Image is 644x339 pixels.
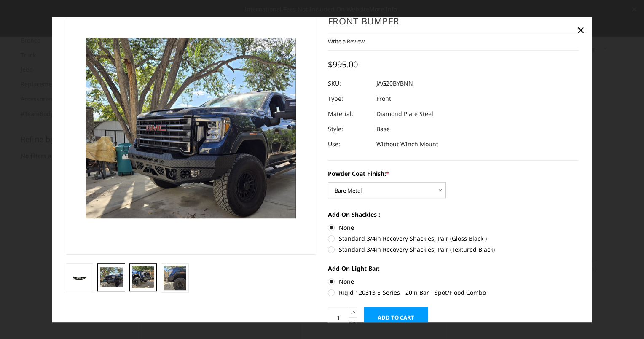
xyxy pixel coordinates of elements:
[328,223,579,232] label: None
[328,122,370,137] dt: Style:
[328,264,579,273] label: Add-On Light Bar:
[364,307,428,328] input: Add to Cart
[68,272,91,282] img: 2020-2023 GMC Sierra 2500-3500 - FT Series - Base Front Bumper
[328,288,579,297] label: Rigid 120313 E-Series - 20in Bar - Spot/Flood Combo
[376,137,438,152] dd: Without Winch Mount
[328,245,579,254] label: Standard 3/4in Recovery Shackles, Pair (Textured Black)
[132,266,155,288] img: 2020-2023 GMC Sierra 2500-3500 - FT Series - Base Front Bumper
[577,21,585,39] span: ×
[328,210,579,219] label: Add-On Shackles :
[574,23,588,37] a: Close
[328,107,370,122] dt: Material:
[328,277,579,286] label: None
[328,137,370,152] dt: Use:
[66,2,317,255] a: 2020-2023 GMC Sierra 2500-3500 - FT Series - Base Front Bumper
[328,38,365,45] a: Write a Review
[328,2,579,33] h1: [DATE]-[DATE] GMC Sierra 2500-3500 - FT Series - Base Front Bumper
[328,169,579,178] label: Powder Coat Finish:
[328,59,358,70] span: $995.00
[376,122,390,137] dd: Base
[164,266,186,290] img: 2020-2023 GMC Sierra 2500-3500 - FT Series - Base Front Bumper
[376,107,433,122] dd: Diamond Plate Steel
[376,91,391,107] dd: Front
[328,234,579,243] label: Standard 3/4in Recovery Shackles, Pair (Gloss Black )
[328,76,370,91] dt: SKU:
[328,91,370,107] dt: Type:
[100,267,123,287] img: 2020-2023 GMC Sierra 2500-3500 - FT Series - Base Front Bumper
[376,76,413,91] dd: JAG20BYBNN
